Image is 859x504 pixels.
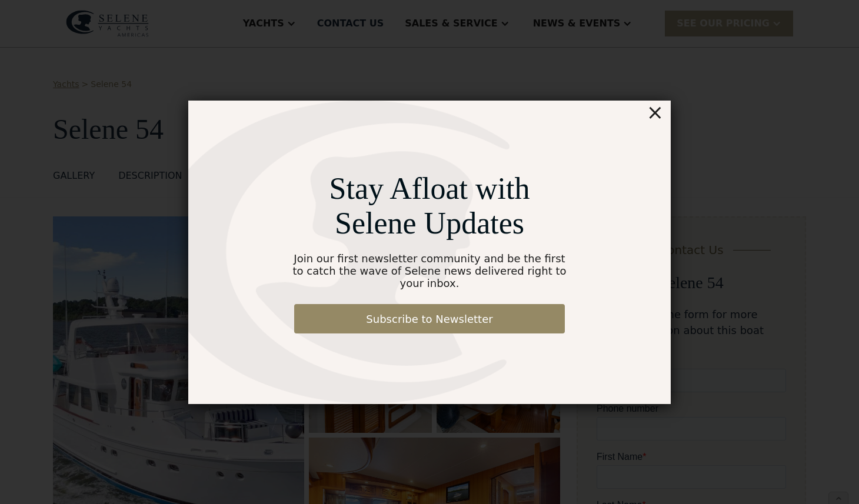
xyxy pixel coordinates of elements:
div: Stay Afloat with Selene Updates [287,171,572,241]
span: Unsubscribe any time by clicking the link at the bottom of any message [3,261,189,292]
a: Subscribe to Newsletter [294,304,565,333]
div: Join our first newsletter community and be the first to catch the wave of Selene news delivered r... [287,252,572,289]
div: × [647,101,664,124]
strong: I want to subscribe to your Newsletter. [3,261,134,282]
input: I want to subscribe to your Newsletter.Unsubscribe any time by clicking the link at the bottom of... [3,262,11,269]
